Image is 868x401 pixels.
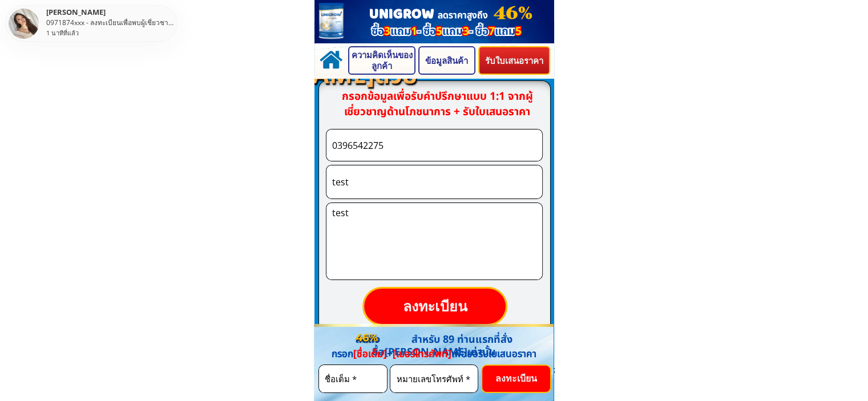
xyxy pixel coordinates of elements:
span: 3 [463,23,469,40]
span: 1 [411,23,417,40]
span: 7 [488,23,494,40]
span: 5 [436,23,442,40]
span: [ชื่อเต็ม] [353,347,387,362]
div: ลดถึง สำหรับ 89 ท่านแรกที่สั่งซื้อ[PERSON_NAME]เท่านั้น [314,334,554,358]
p: รับใบเสนอราคา [479,47,549,74]
p: ลงทะเบียน [364,288,506,323]
input: ชื่อเต็ม * [322,365,385,392]
p: ลงทะเบียน [482,366,550,392]
h3: UNIGROW [369,5,443,27]
p: ความคิดเห็นของลูกค้า [349,47,414,74]
div: 46% [346,331,387,346]
span: 3 [384,23,390,40]
p: ข้อมูลสินค้า [419,47,474,74]
input: หมายเลขโทรศัพท์ * [329,165,539,199]
div: กรอก + เพื่อขอรับใบเสนอราคา [314,349,554,360]
span: 5 [515,23,521,40]
h3: กรอกข้อมูลเพื่อรับคำปรึกษาแบบ 1:1 จากผู้เชี่ยวชาญด้านโภชนาการ + รับใบเสนอราคา [322,90,552,120]
h3: ลดราคาสูงถึง [438,9,502,23]
h3: ซื้อ แถม - ซื้อ แถม - ซื้อ แถม [341,23,551,40]
input: หมายเลขโทรศัพท์ * [393,365,475,392]
input: ชื่อเต็ม * [329,129,539,161]
span: [เบอร์โทรศัพท์] [393,347,451,362]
